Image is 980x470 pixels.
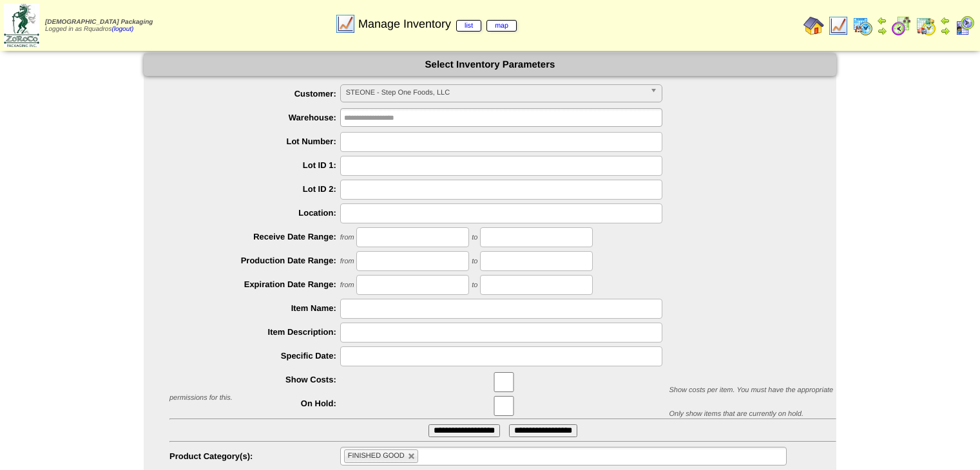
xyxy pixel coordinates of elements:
[169,399,340,408] label: On Hold:
[916,15,936,36] img: calendarinout.gif
[456,20,481,32] a: list
[45,19,153,33] span: Logged in as Rquadros
[169,327,340,337] label: Item Description:
[803,15,824,36] img: home.gif
[169,232,340,241] label: Receive Date Range:
[340,281,354,289] span: from
[340,258,354,265] span: from
[486,20,517,32] a: map
[169,279,340,289] label: Expiration Date Range:
[169,303,340,313] label: Item Name:
[169,208,340,218] label: Location:
[852,15,873,36] img: calendarprod.gif
[669,410,803,418] span: Only show items that are currently on hold.
[472,234,477,241] span: to
[169,351,340,361] label: Specific Date:
[891,15,912,36] img: calendarblend.gif
[472,258,477,265] span: to
[877,26,887,36] img: arrowright.gif
[940,26,950,36] img: arrowright.gif
[940,15,950,26] img: arrowleft.gif
[169,375,340,384] label: Show Costs:
[340,234,354,241] span: from
[169,160,340,170] label: Lot ID 1:
[828,15,849,36] img: line_graph.gif
[169,136,340,146] label: Lot Number:
[45,19,153,26] span: [DEMOGRAPHIC_DATA] Packaging
[877,15,887,26] img: arrowleft.gif
[335,14,356,34] img: line_graph.gif
[358,17,517,31] span: Manage Inventory
[4,4,39,47] img: zoroco-logo-small.webp
[169,184,340,194] label: Lot ID 2:
[954,15,975,36] img: calendarcustomer.gif
[111,26,133,33] a: (logout)
[169,89,340,99] label: Customer:
[346,85,645,100] span: STEONE - Step One Foods, LLC
[144,53,836,76] div: Select Inventory Parameters
[169,386,833,402] span: Show costs per item. You must have the appropriate permissions for this.
[348,452,405,460] span: FINISHED GOOD
[169,256,340,265] label: Production Date Range:
[169,451,340,461] label: Product Category(s):
[169,113,340,122] label: Warehouse:
[472,281,477,289] span: to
